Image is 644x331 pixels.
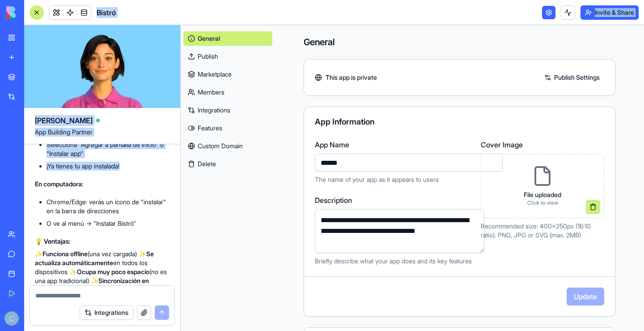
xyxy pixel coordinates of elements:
[97,7,116,18] span: Bistró
[80,305,133,320] button: Integrations
[4,311,19,326] img: ACg8ocI_eanXnhm1SROR7Bb71km_49ksUNhN0TNmEMHCgd6ngwpVow=s96-c
[481,222,604,240] p: Recommended size: 400x250px (16:10 ratio). PNG, JPG or SVG (max. 2MB)
[183,103,272,117] a: Integrations
[315,257,484,266] p: Briefly describe what your app does and its key features
[35,180,84,188] strong: En computadora:
[183,31,272,46] a: General
[47,198,169,215] li: Chrome/Edge: verás un ícono de "instalar" en la barra de direcciones
[540,70,604,85] a: Publish Settings
[35,237,169,246] h3: 💡 Ventajas:
[47,219,169,228] li: O ve al menú → "Instalar Bistró"
[47,140,169,158] li: Selecciona "Agregar a pantalla de inicio" o "Instalar app"
[183,139,272,153] a: Custom Domain
[326,73,377,82] span: This app is private
[315,139,503,150] label: App Name
[580,5,639,20] button: Invite & Share
[524,199,561,206] p: Click to view
[183,85,272,99] a: Members
[315,175,503,184] p: The name of your app as it appears to users
[183,121,272,135] a: Features
[183,157,272,171] button: Delete
[6,6,62,19] img: logo
[47,162,169,171] li: ¡Ya tienes tu app instalada!
[481,139,604,150] label: Cover Image
[35,115,93,126] span: [PERSON_NAME]
[77,268,149,275] strong: Ocupa muy poco espacio
[304,36,615,48] h4: General
[42,250,88,258] strong: Funciona offline
[524,190,561,199] p: File uploaded
[35,249,169,294] p: ✨ (una vez cargada) ✨ en todos los dispositivos ✨ (no es una app tradicional) ✨ entre cocina y me...
[315,118,604,126] div: App Information
[35,128,169,144] span: App Building Partner
[35,250,154,267] strong: Se actualiza automáticamente
[315,195,484,206] label: Description
[481,154,604,218] div: File uploadedClick to view
[183,67,272,82] a: Marketplace
[183,49,272,64] a: Publish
